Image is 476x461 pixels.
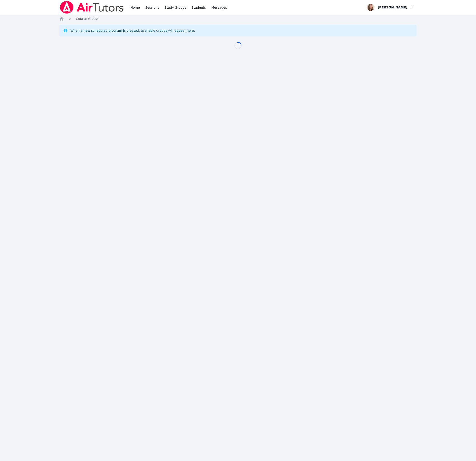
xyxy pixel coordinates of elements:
img: Air Tutors [59,1,124,14]
a: Course Groups [76,16,99,21]
div: When a new scheduled program is created, available groups will appear here. [70,28,195,33]
span: Messages [211,5,227,10]
nav: Breadcrumb [59,16,417,21]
